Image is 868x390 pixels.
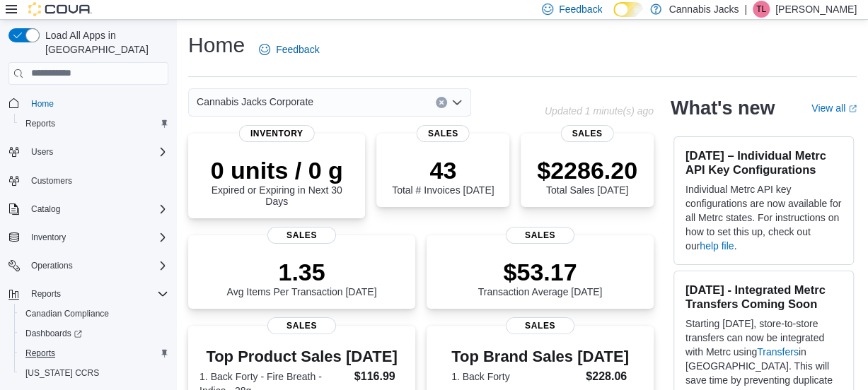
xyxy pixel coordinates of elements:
h2: What's new [671,97,775,119]
a: Canadian Compliance [20,305,115,322]
button: Reports [14,343,174,363]
span: Feedback [276,42,319,57]
span: Sales [561,125,614,142]
p: Individual Metrc API key configurations are now available for all Metrc states. For instructions ... [685,182,842,253]
span: Home [25,95,168,112]
h1: Home [188,31,245,59]
img: Cova [28,2,92,16]
h3: [DATE] - Integrated Metrc Transfers Coming Soon [685,283,842,311]
button: Users [3,142,174,162]
button: Users [25,143,59,160]
p: $2286.20 [537,156,637,184]
span: Catalog [25,201,168,218]
button: Canadian Compliance [14,304,174,324]
button: Reports [14,114,174,134]
p: 43 [392,156,494,184]
span: Reports [25,285,168,302]
button: Inventory [3,227,174,247]
div: Transaction Average [DATE] [478,258,603,297]
h3: Top Product Sales [DATE] [199,348,404,365]
span: Dark Mode [613,17,614,18]
a: Customers [25,172,78,189]
a: Reports [20,115,61,132]
span: Sales [267,227,335,244]
div: Expired or Expiring in Next 30 Days [199,156,354,207]
span: TL [756,1,766,18]
button: Catalog [25,201,66,218]
button: Open list of options [451,97,463,108]
a: Feedback [253,35,325,64]
div: Avg Items Per Transaction [DATE] [227,258,377,297]
p: 1.35 [227,258,377,286]
span: Reports [31,288,61,300]
svg: External link [848,105,857,113]
p: Cannabis Jacks [669,1,739,18]
button: Customers [3,170,174,191]
p: 0 units / 0 g [199,156,354,184]
div: Tania Leroux [753,1,770,18]
button: Operations [3,256,174,276]
a: [US_STATE] CCRS [20,365,105,382]
span: Dashboards [25,328,82,339]
span: Cannabis Jacks Corporate [197,93,313,110]
button: Catalog [3,199,174,219]
span: Inventory [239,125,315,142]
span: Users [25,143,168,160]
span: Home [31,98,54,110]
span: Sales [506,317,574,334]
p: [PERSON_NAME] [775,1,857,18]
a: Dashboards [14,324,174,343]
span: Customers [25,172,168,189]
span: Washington CCRS [20,365,168,382]
span: [US_STATE] CCRS [25,367,99,379]
span: Operations [31,260,73,271]
span: Customers [31,175,72,187]
span: Sales [506,227,574,244]
span: Canadian Compliance [25,308,109,319]
button: Reports [3,284,174,304]
span: Canadian Compliance [20,305,168,322]
span: Sales [417,125,470,142]
button: Clear input [436,97,447,108]
p: Updated 1 minute(s) ago [545,105,654,117]
dd: $228.06 [586,368,629,385]
div: Total # Invoices [DATE] [392,156,494,196]
dt: 1. Back Forty [451,370,580,384]
div: Total Sales [DATE] [537,156,637,196]
span: Sales [267,317,335,334]
button: Inventory [25,229,71,246]
span: Feedback [559,2,602,16]
a: Transfers [757,346,799,357]
span: Reports [25,118,55,129]
span: Inventory [25,229,168,246]
button: Reports [25,285,66,302]
h3: [DATE] – Individual Metrc API Key Configurations [685,148,842,177]
button: [US_STATE] CCRS [14,363,174,383]
span: Catalog [31,203,60,215]
span: Load All Apps in [GEOGRAPHIC_DATA] [40,28,168,57]
span: Reports [20,115,168,132]
a: Dashboards [20,325,88,342]
dd: $116.99 [354,368,404,385]
p: $53.17 [478,258,603,286]
span: Operations [25,257,168,274]
button: Operations [25,257,79,274]
input: Dark Mode [613,2,643,17]
a: help file [700,240,734,252]
a: Reports [20,345,61,362]
span: Inventory [31,232,66,243]
a: Home [25,95,59,112]
p: | [744,1,747,18]
button: Home [3,93,174,114]
a: View allExternal link [811,102,857,114]
span: Dashboards [20,325,168,342]
span: Reports [25,348,55,359]
span: Reports [20,345,168,362]
h3: Top Brand Sales [DATE] [451,348,629,365]
span: Users [31,146,53,158]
